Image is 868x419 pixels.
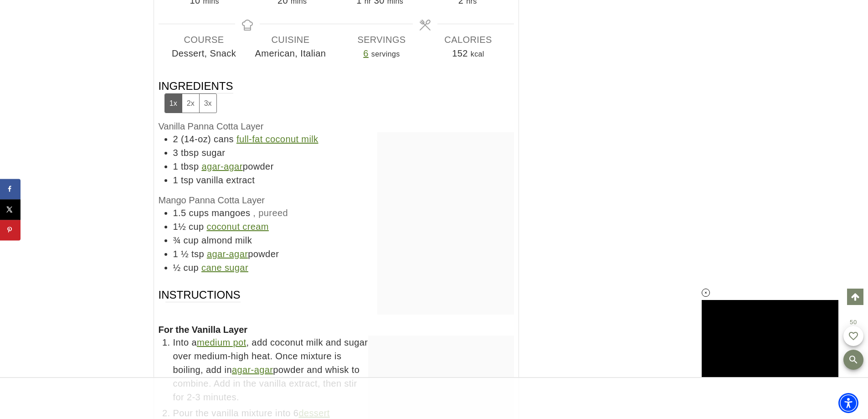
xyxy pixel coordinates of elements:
span: Into a , add coconut milk and sugar over medium-high heat. Once mixture is boiling, add in powder... [173,336,514,404]
span: (14-oz) cans [181,134,234,144]
span: ¾ [173,235,181,245]
span: , pureed [253,208,288,218]
a: cane sugar [201,263,248,273]
span: tsp [181,175,194,185]
span: American, Italian [247,47,334,60]
span: Course [161,33,247,47]
span: 1 [173,161,179,171]
a: agar-agar [207,249,248,259]
span: powder [207,249,279,259]
span: cups [189,208,209,218]
a: coconut cream [207,222,269,232]
a: Adjust recipe servings [363,48,369,58]
button: Adjust servings by 3x [199,94,216,113]
span: servings [371,50,400,58]
a: Scroll to top [847,289,863,305]
span: Dessert, Snack [161,47,247,60]
a: agar-agar [232,365,273,375]
span: Calories [425,33,512,47]
span: Cuisine [247,33,334,47]
a: agar-agar [201,161,242,171]
span: 1 [173,175,179,185]
span: powder [201,161,273,171]
iframe: Advertisement [702,300,838,377]
span: Ingredients [159,79,233,113]
span: tbsp [181,148,199,158]
span: mangoes [211,208,250,218]
span: tsp [191,249,204,259]
span: ½ [173,263,181,273]
span: For the Vanilla Layer [159,325,248,335]
a: full-fat coconut milk [236,134,318,144]
span: 3 [173,148,179,158]
button: Adjust servings by 2x [182,94,199,113]
span: 2 [173,134,179,144]
span: tbsp [181,161,199,171]
span: sugar [201,148,225,158]
span: 152 [452,48,468,58]
div: Accessibility Menu [838,393,858,413]
span: Instructions [159,288,241,316]
iframe: Advertisement [368,336,514,358]
span: cup [189,222,204,232]
span: almond milk [201,235,252,245]
span: Vanilla Panna Cotta Layer [159,121,264,131]
iframe: Advertisement [377,132,514,246]
span: 1.5 [173,208,186,218]
a: medium pot [197,337,247,347]
iframe: Advertisement [268,378,600,419]
span: cup [184,263,199,273]
button: Adjust servings by 1x [165,94,182,113]
span: 1 ½ [173,249,189,259]
span: Mango Panna Cotta Layer [159,195,265,205]
span: vanilla extract [196,175,255,185]
span: cup [184,235,199,245]
span: Servings [339,33,425,47]
span: 1½ [173,222,186,232]
span: kcal [471,50,484,58]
